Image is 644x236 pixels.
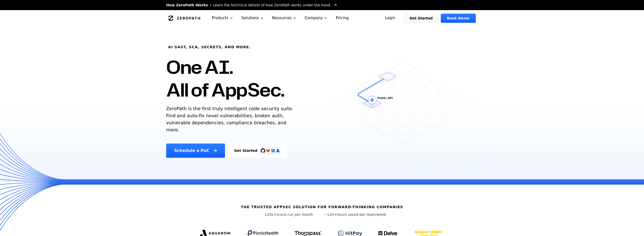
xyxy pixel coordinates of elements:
[237,10,268,26] button: Solutions
[276,149,280,153] img: Azure
[265,213,277,217] span: 125k+
[166,56,284,101] h1: One AI. All of AppSec.
[324,213,337,217] span: ~120+
[270,148,276,153] svg: Bitbucket
[166,3,337,8] a: How ZeroPath WorksLearn the technical details of how ZeroPath works under the hood.
[208,10,237,26] button: Products
[301,10,332,26] button: Company
[332,10,353,26] a: Pricing
[379,14,402,23] a: Login
[261,148,265,153] img: GitHub
[213,3,331,8] span: Learn the technical details of how ZeroPath works under the hood.
[160,10,484,26] nav: Global
[441,14,475,23] a: Book Demo
[295,231,322,236] img: Thoropass
[228,144,288,158] a: Get StartedGitHubGitLabAzure
[258,212,320,217] p: scans run per month
[263,146,273,156] img: GitLab
[268,10,301,26] button: Resources
[166,3,208,8] span: How ZeroPath Works
[166,144,225,158] a: Schedule a PoC
[166,105,296,133] p: ZeroPath is the first truly intelligent code security suite. Find and auto-fix novel vulnerabilit...
[403,14,439,23] a: Get Started
[241,204,403,209] h6: The Trusted AppSec solution for forward-thinking companies
[324,212,386,217] p: hours saved per team/week
[168,44,251,50] h6: AI SAST, SCA, Secrets, and more.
